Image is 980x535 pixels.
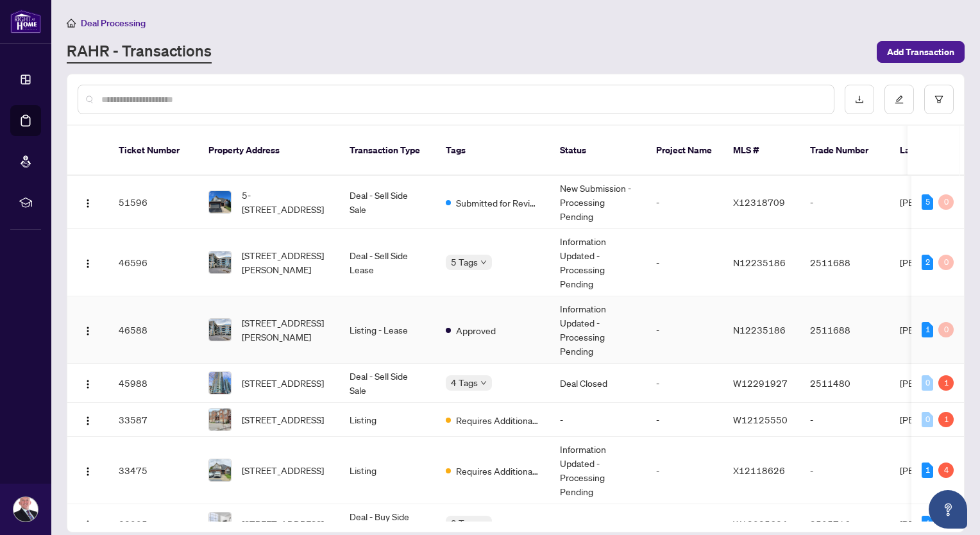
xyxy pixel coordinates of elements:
[67,40,212,64] a: RAHR - Transactions
[339,437,435,504] td: Listing
[108,437,198,504] td: 33475
[78,513,98,534] button: Logo
[108,296,198,364] td: 46588
[895,95,904,104] span: edit
[78,409,98,430] button: Logo
[78,319,98,340] button: Logo
[550,364,646,403] td: Deal Closed
[339,403,435,437] td: Listing
[435,126,550,176] th: Tags
[78,252,98,273] button: Logo
[924,85,954,114] button: filter
[83,259,93,269] img: Logo
[922,194,933,210] div: 5
[887,42,954,62] span: Add Transaction
[339,176,435,229] td: Deal - Sell Side Sale
[339,126,435,176] th: Transaction Type
[242,516,324,531] span: [STREET_ADDRESS]
[242,316,329,344] span: [STREET_ADDRESS][PERSON_NAME]
[83,520,93,530] img: Logo
[855,95,864,104] span: download
[456,323,496,337] span: Approved
[451,375,478,390] span: 4 Tags
[550,296,646,364] td: Information Updated - Processing Pending
[451,516,478,531] span: 2 Tags
[108,403,198,437] td: 33587
[242,188,329,216] span: 5-[STREET_ADDRESS]
[922,412,933,427] div: 0
[938,322,954,337] div: 0
[550,229,646,296] td: Information Updated - Processing Pending
[480,259,487,266] span: down
[209,251,231,273] img: thumbnail-img
[339,229,435,296] td: Deal - Sell Side Lease
[938,375,954,391] div: 1
[922,516,933,531] div: 1
[646,229,723,296] td: -
[922,375,933,391] div: 0
[938,194,954,210] div: 0
[646,403,723,437] td: -
[884,85,914,114] button: edit
[646,364,723,403] td: -
[13,497,38,522] img: Profile Icon
[108,229,198,296] td: 46596
[209,513,231,534] img: thumbnail-img
[456,464,539,478] span: Requires Additional Docs
[10,10,41,33] img: logo
[78,373,98,393] button: Logo
[922,322,933,337] div: 1
[209,459,231,481] img: thumbnail-img
[242,463,324,477] span: [STREET_ADDRESS]
[646,176,723,229] td: -
[938,463,954,478] div: 4
[83,198,93,208] img: Logo
[733,377,788,389] span: W12291927
[456,196,539,210] span: Submitted for Review
[938,255,954,270] div: 0
[646,126,723,176] th: Project Name
[339,296,435,364] td: Listing - Lease
[550,403,646,437] td: -
[733,414,788,425] span: W12125550
[922,255,933,270] div: 2
[929,490,967,529] button: Open asap
[81,17,146,29] span: Deal Processing
[938,412,954,427] div: 1
[242,376,324,390] span: [STREET_ADDRESS]
[198,126,339,176] th: Property Address
[209,372,231,394] img: thumbnail-img
[67,19,76,28] span: home
[480,520,487,527] span: down
[108,364,198,403] td: 45988
[209,191,231,213] img: thumbnail-img
[451,255,478,269] span: 5 Tags
[550,126,646,176] th: Status
[733,518,788,529] span: W12085634
[550,176,646,229] td: New Submission - Processing Pending
[108,176,198,229] td: 51596
[800,437,890,504] td: -
[800,403,890,437] td: -
[800,176,890,229] td: -
[922,463,933,478] div: 1
[934,95,943,104] span: filter
[800,296,890,364] td: 2511688
[78,460,98,480] button: Logo
[83,379,93,389] img: Logo
[800,126,890,176] th: Trade Number
[877,41,965,63] button: Add Transaction
[108,126,198,176] th: Ticket Number
[550,437,646,504] td: Information Updated - Processing Pending
[480,380,487,386] span: down
[733,464,785,476] span: X12118626
[83,326,93,336] img: Logo
[800,229,890,296] td: 2511688
[646,437,723,504] td: -
[209,409,231,430] img: thumbnail-img
[845,85,874,114] button: download
[242,248,329,276] span: [STREET_ADDRESS][PERSON_NAME]
[339,364,435,403] td: Deal - Sell Side Sale
[723,126,800,176] th: MLS #
[78,192,98,212] button: Logo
